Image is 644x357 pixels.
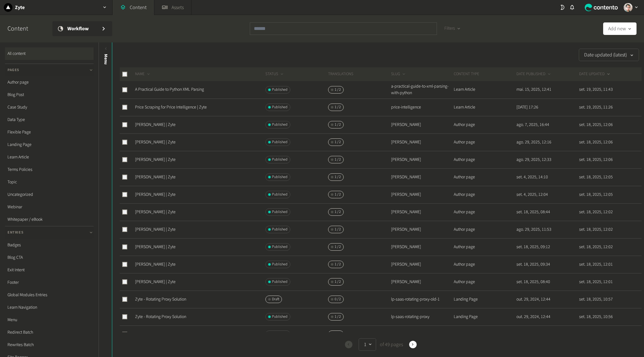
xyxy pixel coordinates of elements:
[272,122,288,128] span: Published
[453,326,516,343] td: Landing Page
[335,297,341,302] span: 0 / 2
[391,238,453,256] td: [PERSON_NAME]
[5,213,94,226] a: Whitepaper / eBook
[453,221,516,238] td: Author page
[135,226,176,233] a: [PERSON_NAME] | Zyte
[516,244,550,250] time: set. 18, 2025, 09:12
[391,151,453,168] td: [PERSON_NAME]
[7,67,19,73] span: Pages
[391,133,453,151] td: [PERSON_NAME]
[444,25,455,32] span: Filters
[391,99,453,116] td: price-intelligence
[603,22,637,35] button: Add new
[135,86,204,93] a: A Practical Guide to Python XML Parsing
[579,244,613,250] time: set. 18, 2025, 12:02
[453,256,516,273] td: Author page
[391,221,453,238] td: [PERSON_NAME]
[5,276,94,289] a: Footer
[335,157,341,162] span: 1 / 2
[516,122,549,128] time: ago. 7, 2025, 16:44
[516,174,548,180] time: set. 4, 2025, 14:10
[453,168,516,186] td: Author page
[335,331,341,337] span: 1 / 2
[453,273,516,291] td: Author page
[335,104,341,110] span: 1 / 2
[335,122,341,128] span: 1 / 2
[579,209,613,215] time: set. 18, 2025, 12:02
[391,291,453,308] td: lp-saas-rotating-proxy-old-1
[5,113,94,126] a: Data Type
[453,99,516,116] td: Learn Article
[5,314,94,326] a: Menu
[579,122,613,128] time: set. 18, 2025, 12:06
[272,297,279,302] span: Draft
[453,291,516,308] td: Landing Page
[135,314,186,320] a: Zyte - Rotating Proxy Solution
[391,186,453,203] td: [PERSON_NAME]
[135,122,176,128] a: [PERSON_NAME] | Zyte
[453,81,516,99] td: Learn Article
[335,314,341,320] span: 1 / 2
[5,239,94,251] a: Badges
[579,139,613,145] time: set. 18, 2025, 12:06
[579,314,613,320] time: set. 18, 2025, 10:56
[5,188,94,201] a: Uncategorized
[579,71,611,77] button: DATE UPDATED
[335,139,341,145] span: 1 / 2
[579,191,613,198] time: set. 18, 2025, 12:05
[516,86,551,93] time: mai. 15, 2025, 12:41
[272,174,288,180] span: Published
[453,133,516,151] td: Author page
[359,338,376,351] button: 1
[272,87,288,93] span: Published
[272,244,288,250] span: Published
[135,244,176,250] a: [PERSON_NAME] | Zyte
[579,49,639,61] button: Date updated (latest)
[453,151,516,168] td: Author page
[272,331,288,337] span: Published
[5,89,94,101] a: Blog Post
[391,168,453,186] td: [PERSON_NAME]
[335,262,341,267] span: 1 / 2
[579,331,613,337] time: set. 18, 2025, 10:56
[5,326,94,339] a: Redirect Batch
[5,101,94,113] a: Case Study
[579,226,613,233] time: set. 18, 2025, 12:02
[579,86,613,93] time: set. 19, 2025, 11:43
[453,203,516,221] td: Author page
[52,21,112,36] a: Workflow
[579,157,613,163] time: set. 18, 2025, 12:06
[272,314,288,320] span: Published
[516,331,550,337] time: out. 29, 2024, 12:44
[453,308,516,326] td: Landing Page
[335,209,341,215] span: 1 / 2
[391,71,406,77] button: SLUG
[516,314,550,320] time: out. 29, 2024, 12:44
[579,261,613,268] time: set. 18, 2025, 12:01
[272,209,288,215] span: Published
[379,341,403,348] span: of 49 pages
[439,22,466,35] button: Filters
[579,279,613,285] time: set. 18, 2025, 12:01
[453,67,516,81] th: CONTENT TYPE
[516,71,552,77] button: DATE PUBLISHED
[579,296,613,302] time: set. 18, 2025, 10:57
[103,54,109,65] span: Menu
[391,273,453,291] td: [PERSON_NAME]
[272,262,288,267] span: Published
[335,279,341,285] span: 1 / 2
[335,192,341,197] span: 1 / 2
[272,279,288,285] span: Published
[5,339,94,351] a: Rewrites Batch
[335,87,341,93] span: 1 / 2
[516,104,538,110] time: [DATE] 17:26
[272,157,288,162] span: Published
[135,296,186,302] a: Zyte - Rotating Proxy Solution
[5,47,94,60] a: All content
[579,174,613,180] time: set. 18, 2025, 12:05
[272,192,288,197] span: Published
[391,256,453,273] td: [PERSON_NAME]
[135,279,176,285] a: [PERSON_NAME] | Zyte
[272,139,288,145] span: Published
[5,176,94,188] a: Topic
